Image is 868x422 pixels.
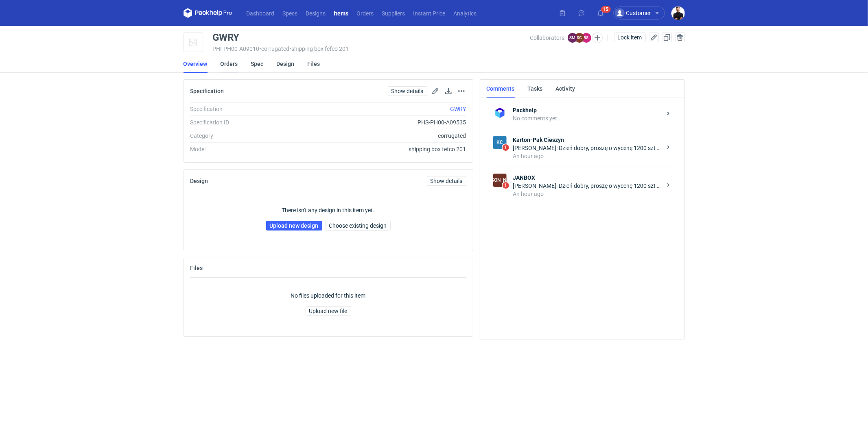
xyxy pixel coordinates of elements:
a: Show details [388,86,427,96]
button: Customer [613,7,671,20]
strong: JANBOX [513,174,662,182]
h2: Specification [190,88,224,94]
span: 1 [503,182,509,189]
div: shipping box fefco 201 [301,145,466,153]
p: No files uploaded for this item [291,291,366,300]
div: JANBOX [493,174,507,187]
a: Suppliers [378,8,409,18]
a: Orders [221,55,238,73]
div: Category [190,132,301,140]
span: • shipping box fefco 201 [290,46,349,52]
a: Spec [251,55,264,73]
button: 15 [594,7,607,20]
span: Lock item [618,35,642,40]
a: Design [277,55,295,73]
a: Orders [353,8,378,18]
span: • corrugated [260,46,290,52]
a: Instant Price [409,8,450,18]
div: corrugated [301,132,466,140]
figcaption: RS [582,33,591,43]
button: Edit spec [431,86,440,96]
div: No comments yet... [513,114,662,122]
span: Choose existing design [329,223,387,228]
img: Tomasz Kubiak [671,7,685,20]
a: Show details [427,176,466,186]
figcaption: KC [493,136,507,149]
div: Customer [615,8,651,18]
div: [PERSON_NAME]: Dzień dobry, proszę o wycenę 1200 szt opakowań, specyfikacja w załączniku. [513,144,662,152]
button: Edit item [649,33,659,42]
div: Specification [190,105,301,113]
a: Designs [302,8,330,18]
a: Dashboard [243,8,279,18]
a: GWRY [450,106,466,112]
a: Specs [279,8,302,18]
a: Upload new design [266,221,322,231]
div: An hour ago [513,190,662,198]
div: Karton-Pak Cieszyn [493,136,507,149]
button: Duplicate Item [662,33,672,42]
p: There isn't any design in this item yet. [282,206,375,214]
a: Comments [487,80,515,98]
span: Upload new file [309,308,348,314]
button: Download specification [444,86,453,96]
div: GWRY [213,33,240,42]
h2: Design [190,178,208,184]
strong: Karton-Pak Cieszyn [513,136,662,144]
span: 1 [503,144,509,151]
figcaption: SC [575,33,584,43]
div: PHS-PH00-A09535 [301,118,466,126]
button: Choose existing design [326,221,391,231]
svg: Packhelp Pro [184,8,232,18]
button: Upload new file [306,306,351,316]
figcaption: [PERSON_NAME] [493,174,507,187]
img: Packhelp [493,106,507,120]
figcaption: SM [568,33,577,43]
a: Items [330,8,353,18]
div: Model [190,145,301,153]
a: Activity [556,80,575,98]
div: Specification ID [190,118,301,126]
span: Collaborators [530,35,564,41]
div: PHI-PH00-A09010 [213,46,530,52]
h2: Files [190,265,203,271]
button: Actions [457,86,466,96]
button: Delete item [675,33,685,42]
button: Lock item [614,33,646,42]
div: An hour ago [513,152,662,160]
strong: Packhelp [513,106,662,114]
button: Edit collaborators [592,33,602,43]
a: Overview [184,55,208,73]
a: Tasks [528,80,543,98]
div: [PERSON_NAME]: Dzień dobry, proszę o wycenę 1200 szt opakowań, specyfikacja w załączniku. [513,182,662,190]
a: Files [308,55,320,73]
a: Analytics [450,8,481,18]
